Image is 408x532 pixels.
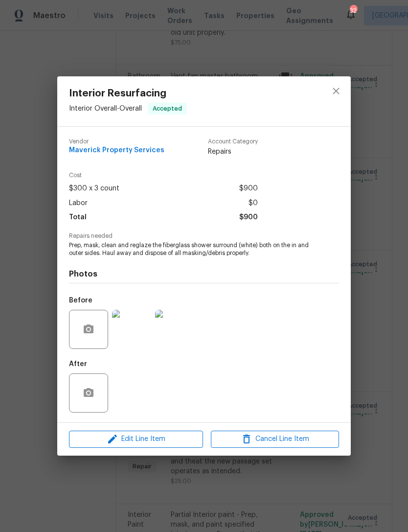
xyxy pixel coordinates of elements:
h4: Photos [69,269,339,279]
h5: After [69,361,87,368]
span: Interior Resurfacing [69,88,187,99]
span: Repairs needed [69,233,339,239]
h5: Before [69,297,92,304]
span: Account Category [208,139,258,145]
span: Vendor [69,139,164,145]
button: Cancel Line Item [211,431,339,448]
div: 32 [350,6,357,16]
span: $900 [239,182,258,196]
span: Prep, mask, clean and reglaze the fiberglass shower surround (white) both on the in and outer sid... [69,241,312,258]
span: Total [69,210,87,225]
span: Repairs [208,147,258,157]
span: Maverick Property Services [69,147,164,154]
button: close [324,79,348,103]
span: Edit Line Item [72,433,200,445]
span: $300 x 3 count [69,182,119,196]
span: Interior Overall - Overall [69,105,142,112]
span: Accepted [149,104,186,114]
span: $0 [249,196,258,210]
span: Cancel Line Item [214,433,336,445]
span: $900 [239,210,258,225]
button: Edit Line Item [69,431,203,448]
span: Labor [69,196,88,210]
span: Cost [69,172,258,179]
